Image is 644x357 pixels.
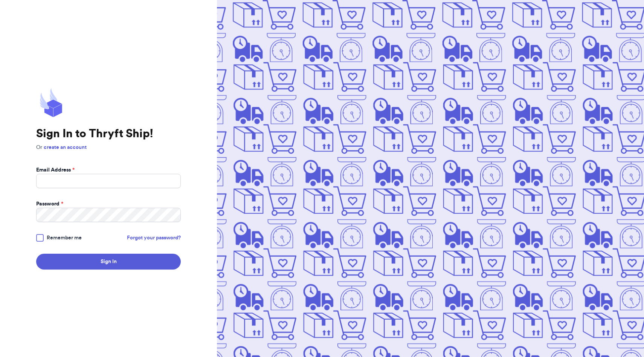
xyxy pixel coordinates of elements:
button: Sign In [36,254,181,270]
span: Remember me [47,234,82,242]
a: Forgot your password? [127,234,181,242]
label: Password [36,200,63,208]
a: create an account [44,145,87,150]
label: Email Address [36,166,75,174]
p: Or [36,144,181,151]
h1: Sign In to Thryft Ship! [36,127,181,141]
